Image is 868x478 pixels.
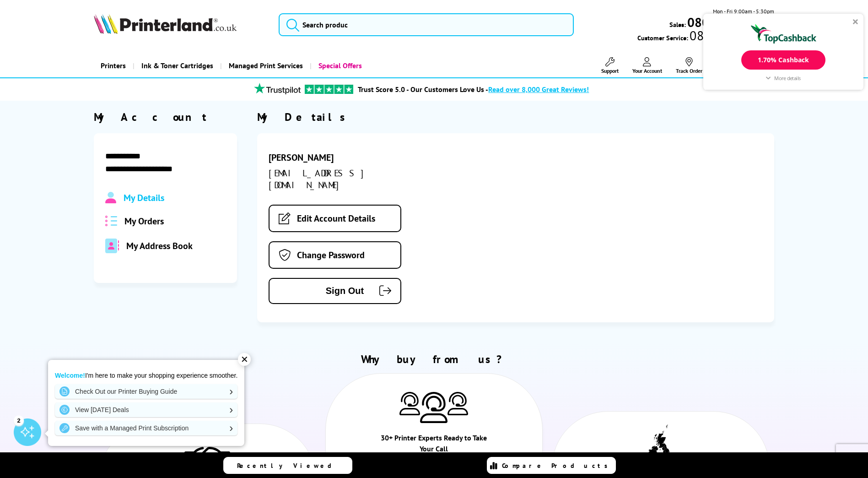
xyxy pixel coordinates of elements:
[399,392,420,415] img: Printer Experts
[601,57,619,74] a: Support
[487,457,616,474] a: Compare Products
[269,152,431,163] div: [PERSON_NAME]
[283,286,364,296] span: Sign Out
[126,240,193,252] span: My Address Book
[237,462,341,470] span: Recently Viewed
[420,392,447,424] img: Printer Experts
[601,67,619,74] span: Support
[14,415,24,425] div: 2
[105,239,119,253] img: address-book-duotone-solid.svg
[94,54,133,77] a: Printers
[223,457,352,474] a: Recently Viewed
[105,216,117,226] img: all-order.svg
[687,14,774,31] b: 0800 840 1992
[94,14,267,36] a: Printerland Logo
[502,462,613,470] span: Compare Products
[257,110,774,124] div: My Details
[94,110,237,124] div: My Account
[269,278,401,304] button: Sign Out
[124,192,164,204] span: My Details
[310,54,369,77] a: Special Offers
[269,241,401,269] a: Change Password
[55,421,237,435] a: Save with a Managed Print Subscription
[686,18,774,27] a: 0800 840 1992
[269,167,431,191] div: [EMAIL_ADDRESS][DOMAIN_NAME]
[55,371,237,380] p: I'm here to make your shopping experience smoother.
[141,54,213,77] span: Ink & Toner Cartridges
[133,54,220,77] a: Ink & Toner Cartridges
[124,215,164,227] span: My Orders
[250,83,305,94] img: trustpilot rating
[55,402,237,417] a: View [DATE] Deals
[637,31,774,42] span: Customer Service:
[220,54,310,77] a: Managed Print Services
[305,85,353,94] img: trustpilot rating
[279,13,574,36] input: Search produc
[488,85,589,94] span: Read over 8,000 Great Reviews!
[688,31,774,40] span: 0800 995 1992
[55,384,237,399] a: Check Out our Printer Buying Guide
[105,192,116,204] img: Profile.svg
[648,424,673,467] img: UK tax payer
[269,205,401,232] a: Edit Account Details
[380,432,488,459] div: 30+ Printer Experts Ready to Take Your Call
[447,392,468,415] img: Printer Experts
[713,7,774,16] span: Mon - Fri 9:00am - 5:30pm
[358,85,589,94] a: Trust Score 5.0 - Our Customers Love Us -Read over 8,000 Great Reviews!
[94,14,237,34] img: Printerland Logo
[676,57,702,74] a: Track Order
[55,372,85,379] strong: Welcome!
[238,353,251,366] div: ✕
[94,352,774,366] h2: Why buy from us?
[669,20,686,29] span: Sales:
[632,57,662,74] a: Your Account
[632,67,662,74] span: Your Account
